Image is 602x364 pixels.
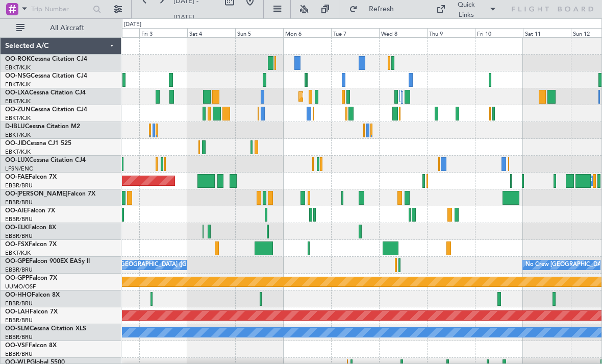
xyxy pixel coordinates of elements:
span: OO-VSF [5,343,29,349]
span: OO-ELK [5,225,28,231]
a: EBBR/BRU [5,182,33,189]
div: [DATE] [124,20,141,29]
span: OO-LUX [5,157,29,163]
a: EBBR/BRU [5,266,33,274]
a: OO-LAHFalcon 7X [5,309,58,315]
div: Thu 9 [427,28,475,37]
a: OO-[PERSON_NAME]Falcon 7X [5,191,95,197]
a: OO-FSXFalcon 7X [5,241,57,248]
a: OO-SLMCessna Citation XLS [5,326,86,332]
span: OO-NSG [5,73,31,79]
span: OO-JID [5,140,27,147]
span: OO-SLM [5,326,30,332]
div: Planned Maint Kortrijk-[GEOGRAPHIC_DATA] [302,89,420,104]
a: D-IBLUCessna Citation M2 [5,124,80,130]
span: All Aircraft [27,25,108,32]
a: EBKT/KJK [5,98,31,105]
a: EBKT/KJK [5,249,31,257]
span: OO-ZUN [5,107,31,113]
span: OO-[PERSON_NAME] [5,191,67,197]
span: OO-HHO [5,292,32,298]
a: EBBR/BRU [5,232,33,240]
input: Trip Number [31,2,90,17]
a: OO-HHOFalcon 8X [5,292,60,298]
a: OO-ZUNCessna Citation CJ4 [5,107,87,113]
span: OO-FSX [5,241,29,248]
a: EBBR/BRU [5,333,33,341]
a: EBKT/KJK [5,114,31,122]
span: OO-AIE [5,208,27,214]
div: Sun 5 [235,28,283,37]
button: All Aircraft [11,20,111,36]
a: LFSN/ENC [5,165,33,173]
a: EBBR/BRU [5,317,33,324]
a: UUMO/OSF [5,283,36,290]
a: OO-ROKCessna Citation CJ4 [5,56,87,62]
a: EBKT/KJK [5,148,31,156]
div: Fri 10 [475,28,523,37]
div: Fri 3 [139,28,187,37]
span: D-IBLU [5,124,25,130]
span: OO-LXA [5,90,29,96]
a: OO-AIEFalcon 7X [5,208,55,214]
a: EBBR/BRU [5,350,33,358]
button: Refresh [344,1,406,17]
a: OO-FAEFalcon 7X [5,174,57,180]
div: Sat 11 [523,28,571,37]
a: EBBR/BRU [5,300,33,307]
a: EBKT/KJK [5,131,31,139]
a: EBBR/BRU [5,199,33,206]
div: Sat 4 [187,28,235,37]
span: Refresh [360,6,403,13]
a: EBKT/KJK [5,81,31,88]
span: OO-LAH [5,309,30,315]
span: OO-ROK [5,56,31,62]
a: OO-JIDCessna CJ1 525 [5,140,71,147]
span: OO-FAE [5,174,29,180]
a: EBKT/KJK [5,64,31,71]
a: OO-ELKFalcon 8X [5,225,56,231]
div: Wed 8 [379,28,427,37]
a: OO-VSFFalcon 8X [5,343,57,349]
a: OO-GPPFalcon 7X [5,275,57,281]
div: Tue 7 [331,28,379,37]
span: OO-GPE [5,258,29,264]
a: OO-LXACessna Citation CJ4 [5,90,86,96]
span: OO-GPP [5,275,29,281]
a: OO-LUXCessna Citation CJ4 [5,157,86,163]
a: OO-GPEFalcon 900EX EASy II [5,258,90,264]
div: Mon 6 [283,28,331,37]
a: EBBR/BRU [5,215,33,223]
div: No Crew [GEOGRAPHIC_DATA] ([GEOGRAPHIC_DATA] National) [94,257,265,273]
button: Quick Links [431,1,501,17]
a: OO-NSGCessna Citation CJ4 [5,73,87,79]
